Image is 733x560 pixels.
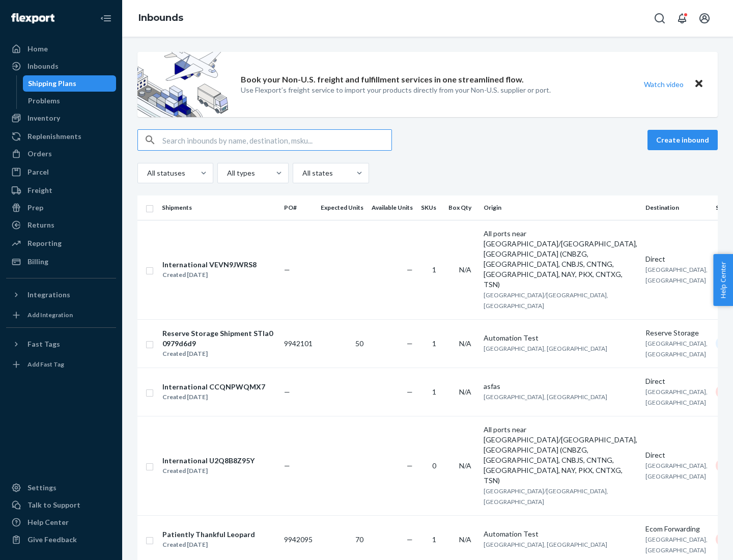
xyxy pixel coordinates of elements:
[368,195,417,220] th: Available Units
[138,12,183,23] a: Inbounds
[6,200,116,216] a: Prep
[6,41,116,57] a: Home
[444,195,480,220] th: Box Qty
[27,113,60,123] div: Inventory
[27,220,54,230] div: Returns
[28,96,60,106] div: Problems
[23,93,117,109] a: Problems
[432,387,436,396] span: 1
[692,77,706,92] button: Close
[6,531,116,548] button: Give Feedback
[23,75,117,92] a: Shipping Plans
[27,185,52,195] div: Freight
[6,235,116,251] a: Reporting
[27,131,81,142] div: Replenishments
[226,168,227,178] input: All types
[6,182,116,199] a: Freight
[645,450,708,460] div: Direct
[162,529,255,540] div: Patiently Thankful Leopard
[484,291,608,310] span: [GEOGRAPHIC_DATA]/[GEOGRAPHIC_DATA], [GEOGRAPHIC_DATA]
[27,44,48,54] div: Home
[645,328,708,338] div: Reserve Storage
[162,540,255,550] div: Created [DATE]
[6,128,116,145] a: Replenishments
[647,130,718,150] button: Create inbound
[162,130,391,150] input: Search inbounds by name, destination, msku...
[27,238,62,248] div: Reporting
[6,287,116,303] button: Integrations
[484,381,637,391] div: asfas
[432,339,436,348] span: 1
[130,4,191,33] ol: breadcrumbs
[162,382,265,392] div: International CCQNPWQMX7
[6,58,116,74] a: Inbounds
[484,345,607,352] span: [GEOGRAPHIC_DATA], [GEOGRAPHIC_DATA]
[162,466,255,476] div: Created [DATE]
[407,461,413,470] span: —
[6,497,116,513] a: Talk to Support
[417,195,444,220] th: SKUs
[459,461,471,470] span: N/A
[407,339,413,348] span: —
[645,266,708,284] span: [GEOGRAPHIC_DATA], [GEOGRAPHIC_DATA]
[146,168,147,178] input: All statuses
[480,195,641,220] th: Origin
[162,270,257,280] div: Created [DATE]
[6,164,116,180] a: Parcel
[432,461,436,470] span: 0
[484,487,608,506] span: [GEOGRAPHIC_DATA]/[GEOGRAPHIC_DATA], [GEOGRAPHIC_DATA]
[27,257,48,267] div: Billing
[645,376,708,386] div: Direct
[6,254,116,270] a: Billing
[317,195,368,220] th: Expected Units
[6,217,116,233] a: Returns
[162,349,275,359] div: Created [DATE]
[27,339,60,349] div: Fast Tags
[280,319,317,368] td: 9942101
[407,265,413,274] span: —
[407,535,413,544] span: —
[645,524,708,534] div: Ecom Forwarding
[162,328,275,349] div: Reserve Storage Shipment STIa00979d6d9
[241,85,551,95] p: Use Flexport’s freight service to import your products directly from your Non-U.S. supplier or port.
[241,74,524,86] p: Book your Non-U.S. freight and fulfillment services in one streamlined flow.
[6,146,116,162] a: Orders
[301,168,302,178] input: All states
[27,149,52,159] div: Orders
[6,307,116,323] a: Add Integration
[27,360,64,369] div: Add Fast Tag
[284,265,290,274] span: —
[484,333,637,343] div: Automation Test
[27,483,57,493] div: Settings
[6,110,116,126] a: Inventory
[484,393,607,401] span: [GEOGRAPHIC_DATA], [GEOGRAPHIC_DATA]
[96,8,116,29] button: Close Navigation
[637,77,690,92] button: Watch video
[432,535,436,544] span: 1
[158,195,280,220] th: Shipments
[6,336,116,352] button: Fast Tags
[162,456,255,466] div: International U2Q8B8Z95Y
[459,265,471,274] span: N/A
[27,290,70,300] div: Integrations
[432,265,436,274] span: 1
[27,535,77,545] div: Give Feedback
[713,254,733,306] button: Help Center
[694,8,715,29] button: Open account menu
[484,529,637,539] div: Automation Test
[27,517,69,527] div: Help Center
[672,8,692,29] button: Open notifications
[459,339,471,348] span: N/A
[645,388,708,406] span: [GEOGRAPHIC_DATA], [GEOGRAPHIC_DATA]
[645,340,708,358] span: [GEOGRAPHIC_DATA], [GEOGRAPHIC_DATA]
[484,541,607,548] span: [GEOGRAPHIC_DATA], [GEOGRAPHIC_DATA]
[355,339,363,348] span: 50
[28,78,76,89] div: Shipping Plans
[11,13,54,23] img: Flexport logo
[27,203,43,213] div: Prep
[284,461,290,470] span: —
[641,195,712,220] th: Destination
[407,387,413,396] span: —
[27,61,59,71] div: Inbounds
